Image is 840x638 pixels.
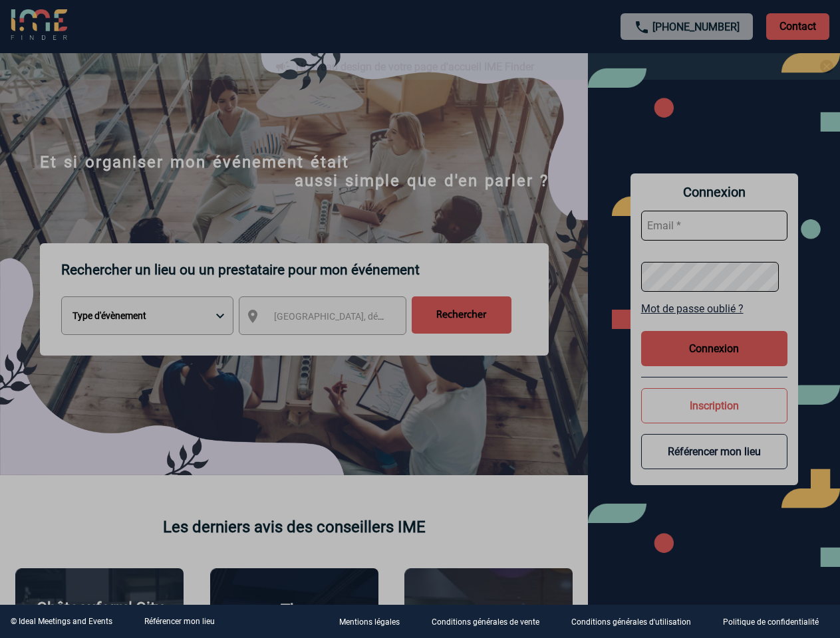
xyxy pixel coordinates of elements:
[561,615,712,628] a: Conditions générales d'utilisation
[712,615,840,628] a: Politique de confidentialité
[339,618,400,627] p: Mentions légales
[571,618,691,627] p: Conditions générales d'utilisation
[432,618,539,627] p: Conditions générales de vente
[11,617,112,626] div: © Ideal Meetings and Events
[421,615,561,628] a: Conditions générales de vente
[144,617,215,626] a: Référencer mon lieu
[329,615,421,628] a: Mentions légales
[723,618,819,627] p: Politique de confidentialité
